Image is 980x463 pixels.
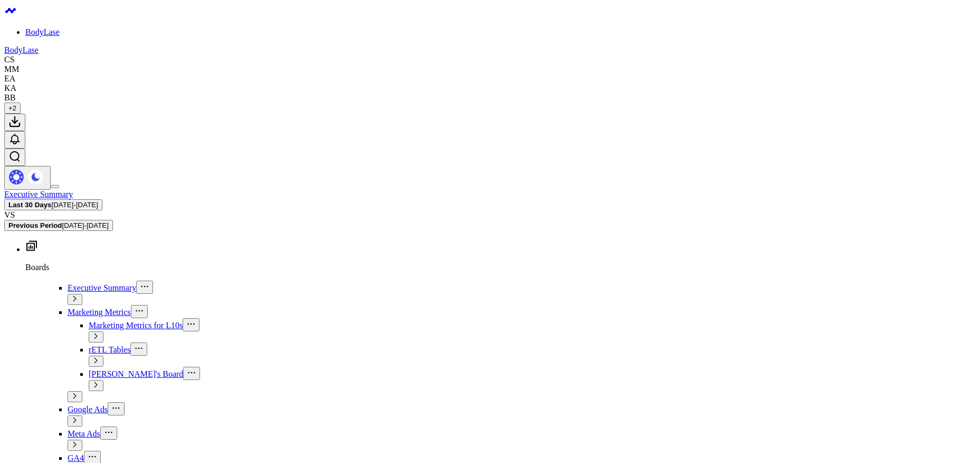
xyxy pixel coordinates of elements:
[4,45,39,54] a: BodyLase
[68,453,84,462] a: GA4
[4,93,15,103] div: BB
[4,74,15,84] div: EA
[62,221,108,229] span: [DATE] - [DATE]
[8,221,62,229] b: Previous Period
[25,263,976,272] p: Boards
[89,345,130,354] a: rETL Tables
[4,190,73,199] a: Executive Summary
[68,405,108,414] a: Google Ads
[89,369,183,378] a: [PERSON_NAME]'s Board
[4,84,16,93] div: KA
[8,104,16,112] span: + 2
[8,201,52,209] b: Last 30 Days
[68,429,100,438] a: Meta Ads
[4,210,976,220] div: VS
[4,55,15,64] div: CS
[68,308,131,317] a: Marketing Metrics
[89,321,183,330] a: Marketing Metrics for L10s
[4,199,102,210] button: Last 30 Days[DATE]-[DATE]
[4,103,21,114] button: +2
[68,283,136,292] a: Executive Summary
[4,220,113,231] button: Previous Period[DATE]-[DATE]
[52,201,98,209] span: [DATE] - [DATE]
[4,64,19,74] div: MM
[4,149,25,166] button: Open search
[25,27,60,36] a: BodyLase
